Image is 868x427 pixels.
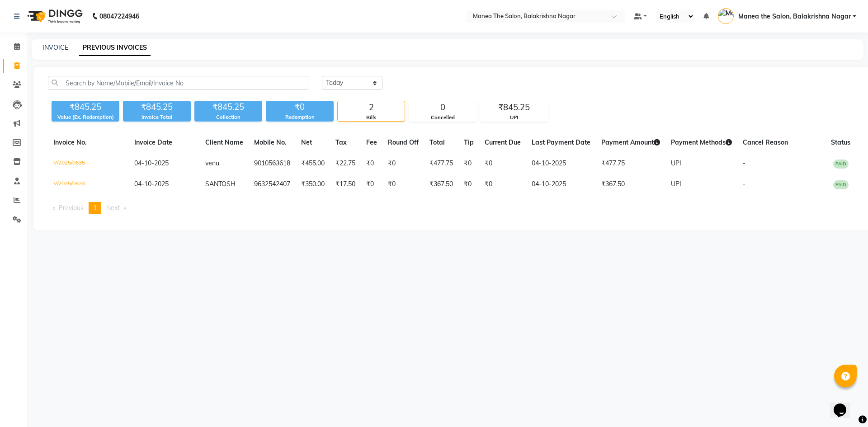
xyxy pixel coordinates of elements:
[249,153,296,174] td: 9010563618
[335,138,347,146] span: Tax
[330,153,361,174] td: ₹22.75
[134,138,172,146] span: Invoice Date
[479,153,526,174] td: ₹0
[42,43,68,52] a: INVOICE
[409,114,476,122] div: Cancelled
[743,138,788,146] span: Cancel Reason
[830,391,859,418] iframe: chat widget
[743,159,745,167] span: -
[833,160,849,169] span: PAID
[361,174,382,195] td: ₹0
[831,138,850,146] span: Status
[254,138,287,146] span: Mobile No.
[458,153,479,174] td: ₹0
[194,113,262,121] div: Collection
[266,101,334,113] div: ₹0
[330,174,361,195] td: ₹17.50
[48,174,129,195] td: V/2025/0634
[671,180,681,188] span: UPI
[59,204,84,212] span: Previous
[596,153,665,174] td: ₹477.75
[205,180,236,188] span: SANTOSH
[134,159,169,167] span: 04-10-2025
[388,138,419,146] span: Round Off
[52,101,119,113] div: ₹845.25
[409,101,476,114] div: 0
[429,138,445,146] span: Total
[718,8,734,24] img: Manea the Salon, Balakrishna Nagar
[53,138,87,146] span: Invoice No.
[79,40,151,56] a: PREVIOUS INVOICES
[338,114,405,122] div: Bills
[123,113,191,121] div: Invoice Total
[526,174,596,195] td: 04-10-2025
[205,159,219,167] span: venu
[48,76,308,90] input: Search by Name/Mobile/Email/Invoice No
[382,153,424,174] td: ₹0
[296,174,330,195] td: ₹350.00
[481,114,547,122] div: UPI
[464,138,474,146] span: Tip
[671,159,681,167] span: UPI
[266,113,334,121] div: Redemption
[424,174,458,195] td: ₹367.50
[205,138,243,146] span: Client Name
[99,4,139,29] b: 08047224946
[23,4,85,29] img: logo
[93,204,97,212] span: 1
[532,138,590,146] span: Last Payment Date
[194,101,262,113] div: ₹845.25
[296,153,330,174] td: ₹455.00
[366,138,377,146] span: Fee
[424,153,458,174] td: ₹477.75
[601,138,660,146] span: Payment Amount
[48,153,129,174] td: V/2025/0635
[479,174,526,195] td: ₹0
[338,101,405,114] div: 2
[48,202,856,214] nav: Pagination
[52,113,119,121] div: Value (Ex. Redemption)
[301,138,312,146] span: Net
[382,174,424,195] td: ₹0
[481,101,547,114] div: ₹845.25
[123,101,191,113] div: ₹845.25
[671,138,732,146] span: Payment Methods
[526,153,596,174] td: 04-10-2025
[106,204,120,212] span: Next
[596,174,665,195] td: ₹367.50
[738,12,851,21] span: Manea the Salon, Balakrishna Nagar
[458,174,479,195] td: ₹0
[249,174,296,195] td: 9632542407
[485,138,521,146] span: Current Due
[833,180,849,189] span: PAID
[134,180,169,188] span: 04-10-2025
[743,180,745,188] span: -
[361,153,382,174] td: ₹0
